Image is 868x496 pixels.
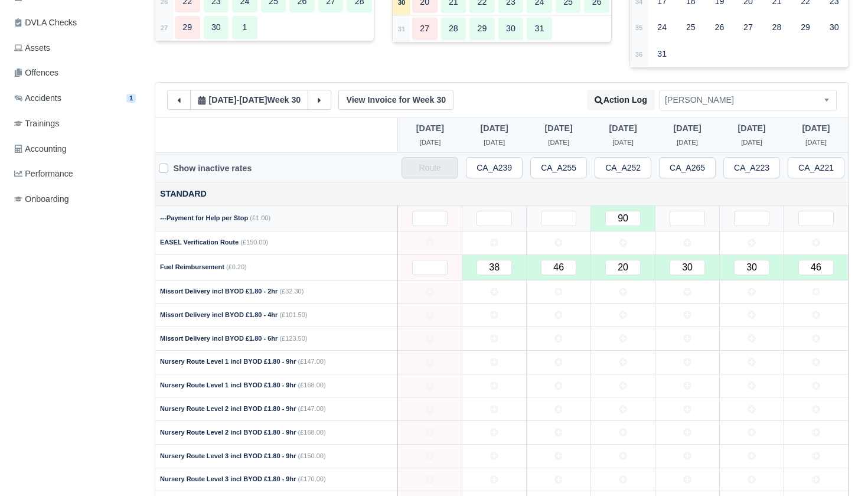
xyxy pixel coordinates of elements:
td: 2025-07-20 Not Editable [398,254,462,280]
strong: EASEL Verification Route [160,239,239,246]
strong: 36 [635,51,643,58]
strong: Standard [160,189,207,198]
span: (£123.50) [279,335,307,342]
td: 2025-07-20 Not Editable [398,327,462,351]
div: 29 [469,17,495,40]
span: 3 weeks ago [416,123,444,133]
td: 2025-07-20 Not Editable [398,205,462,231]
input: Route [788,157,844,178]
span: Accidents [14,92,61,105]
a: Offences [9,61,141,84]
span: 3 weeks ago [741,139,762,146]
div: 1 [232,16,257,39]
td: 2025-07-20 Not Editable [398,231,462,254]
strong: Nursery Route Level 2 incl BYOD £1.80 - 9hr [160,429,296,436]
iframe: Chat Widget [809,439,868,496]
span: 3 weeks ago [208,95,236,105]
span: 2 weeks ago [239,95,267,105]
div: 27 [736,16,761,39]
input: Route [402,157,458,178]
span: 3 weeks ago [420,139,441,146]
span: 3 weeks ago [545,123,573,133]
a: Onboarding [9,188,141,211]
span: 3 weeks ago [481,123,508,133]
strong: 35 [635,24,643,31]
strong: ---Payment for Help per Stop [160,214,248,221]
td: 2025-07-20 Not Editable [398,421,462,445]
span: (£0.20) [226,263,247,270]
span: Assets [14,41,50,55]
span: Onboarding [14,192,69,206]
strong: Nursery Route Level 2 incl BYOD £1.80 - 9hr [160,405,296,412]
button: Action Log [587,90,655,110]
div: 24 [650,16,675,39]
span: 3 weeks ago [673,123,701,133]
a: Accidents 1 [9,87,141,110]
div: 29 [175,16,200,39]
span: (£170.00) [298,475,326,482]
td: 2025-07-20 Not Editable [398,374,462,397]
span: (£32.30) [279,288,304,295]
span: (£1.00) [250,214,270,221]
span: Trainings [14,117,59,130]
input: Route [530,157,587,178]
span: 3 weeks ago [805,139,827,146]
div: 30 [498,17,524,40]
span: (£168.00) [298,381,326,389]
td: 2025-07-20 Not Editable [398,350,462,374]
span: 3 weeks ago [548,139,569,146]
strong: Missort Delivery incl BYOD £1.80 - 4hr [160,311,278,318]
span: Offences [14,66,58,80]
span: 3 weeks ago [677,139,698,146]
a: Trainings [9,112,141,135]
span: 3 weeks ago [609,123,637,133]
input: Route [659,157,716,178]
a: Accounting [9,138,141,161]
strong: 27 [161,24,168,31]
strong: Fuel Reimbursement [160,263,224,270]
input: Route [723,157,780,178]
span: 1 [126,94,136,103]
strong: Missort Delivery incl BYOD £1.80 - 6hr [160,335,278,342]
a: DVLA Checks [9,11,141,34]
span: (£147.00) [298,405,326,412]
span: Kostadinos Muha [660,93,836,107]
strong: Nursery Route Level 3 incl BYOD £1.80 - 9hr [160,452,296,459]
button: [DATE]-[DATE]Week 30 [190,90,308,110]
strong: Nursery Route Level 3 incl BYOD £1.80 - 9hr [160,475,296,482]
span: 3 weeks ago [802,123,830,133]
a: View Invoice for Week 30 [338,90,453,110]
input: Route [595,157,651,178]
span: 3 weeks ago [612,139,634,146]
span: Performance [14,167,73,181]
div: 30 [204,16,229,39]
td: 2025-07-20 Not Editable [398,444,462,468]
div: 28 [764,16,789,39]
div: 25 [678,16,704,39]
div: 30 [821,16,847,39]
div: 29 [793,16,818,39]
span: Accounting [14,142,67,156]
a: Assets [9,37,141,60]
strong: Nursery Route Level 1 incl BYOD £1.80 - 9hr [160,358,296,365]
span: 3 weeks ago [738,123,765,133]
span: (£101.50) [279,311,307,318]
span: (£168.00) [298,429,326,436]
strong: Nursery Route Level 1 incl BYOD £1.80 - 9hr [160,381,296,389]
div: 26 [707,16,732,39]
span: Kostadinos Muha [660,90,837,110]
span: (£150.00) [240,239,268,246]
div: 31 [527,17,552,40]
strong: 31 [398,25,406,32]
a: Performance [9,162,141,185]
td: 2025-07-20 Not Editable [398,468,462,491]
span: 3 weeks ago [484,139,505,146]
td: 2025-07-20 Not Editable [398,304,462,327]
div: 28 [441,17,466,40]
span: (£150.00) [298,452,326,459]
td: 2025-07-20 Not Editable [398,280,462,304]
span: DVLA Checks [14,16,77,30]
div: 27 [412,17,438,40]
td: 2025-07-20 Not Editable [398,397,462,421]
